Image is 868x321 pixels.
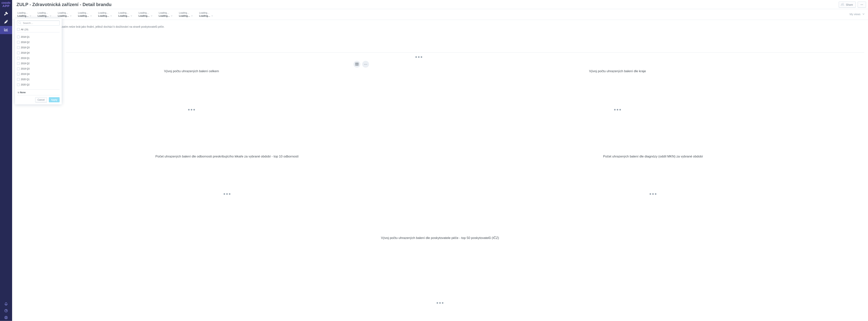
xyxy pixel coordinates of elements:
div: Description [842,146,849,153]
span: Loading… [78,14,89,17]
span: Loading… [17,14,29,17]
span: Loading… [98,14,109,17]
span: My views [850,13,861,16]
div: Počet uhrazených balení dle diagnózy (oddíl MKN) za vybrané období [603,154,703,158]
div: Loading…Loading… [116,10,134,18]
button: My views [846,10,868,18]
div: Loading…Loading… [76,10,94,18]
div: More actions [362,61,369,68]
button: Apply [49,97,60,102]
b: None [20,91,26,94]
span: ⋯ [861,3,863,7]
div: Počet uhrazených balení dle odbornosti preskribujícího lékaře za vybrané období - top 10 odborností [155,154,299,158]
span: Loading… [98,11,109,14]
div: Loading…Loading… [96,10,114,18]
button: Share dashboard [839,2,856,8]
div: Loading…Loading… [16,10,33,18]
div: Filters [15,9,837,20]
span: Loading… [159,11,169,14]
div: Show as table [851,228,857,234]
span: Loading… [38,11,48,14]
div: Loading…Loading… [36,10,53,18]
input: Search attribute values [17,20,60,26]
div: Loading…Loading… [157,10,175,18]
p: Data za poslední dostupný kvartál prozatím nelze brát jako finální, jelikož dochází k doúčtování ... [17,25,863,29]
h1: ZULP - Zdravotnická zařízení - Detail brandu [15,1,113,8]
div: More actions [859,228,866,234]
span: Loading… [179,11,189,14]
button: Cancel [35,97,47,102]
div: Loading…Loading… [197,10,215,18]
span: Loading… [58,11,68,14]
span: Loading… [58,14,69,17]
div: Vývoj počtu uhrazených balení dle poskytovatele péče - top 50 poskytovatelů (IČZ) [381,236,499,240]
div: Show as table [354,61,360,68]
div: Vývoj počtu uhrazených balení celkem [164,69,219,73]
span: Loading… [159,14,170,17]
span: Loading… [38,14,49,17]
span: Cancel [37,98,44,102]
span: Loading… [17,11,28,14]
span: Loading… [139,14,150,17]
span: Loading… [118,14,129,17]
span: Loading… [179,14,190,17]
div: Show as table [851,146,857,153]
span: Loading… [199,11,210,14]
span: is [17,91,20,94]
div: Loading…Loading… [137,10,154,18]
button: More actions [858,2,866,8]
div: Loading…Loading… [56,10,73,18]
span: Loading… [199,14,210,17]
div: More actions [859,61,866,68]
div: More actions [433,146,440,153]
div: Show as table [425,146,431,153]
span: Loading… [118,11,129,14]
div: Show as table [851,61,857,68]
span: Loading… [78,11,88,14]
span: Apply [51,98,57,102]
div: Description [416,146,423,153]
div: Loading…Loading… [177,10,195,18]
div: Vývoj počtu uhrazených balení dle kraje [589,69,646,73]
span: Share [846,3,853,7]
span: (29) [24,28,28,31]
span: Loading… [139,11,149,14]
div: More actions [859,146,866,153]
